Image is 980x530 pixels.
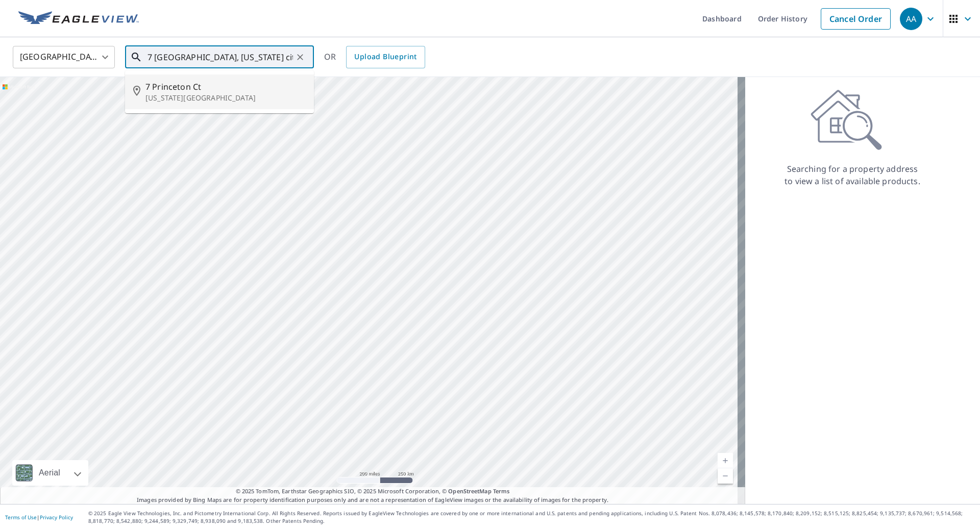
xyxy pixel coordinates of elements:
div: AA [900,8,922,30]
span: © 2025 TomTom, Earthstar Geographics SIO, © 2025 Microsoft Corporation, © [236,487,510,496]
a: Upload Blueprint [346,46,425,68]
button: Clear [293,50,307,64]
div: Aerial [12,460,88,486]
input: Search by address or latitude-longitude [148,43,293,71]
p: Searching for a property address to view a list of available products. [784,163,921,187]
a: Current Level 5, Zoom In [718,453,733,468]
p: | [5,514,73,520]
a: Privacy Policy [40,514,73,521]
img: EV Logo [18,11,139,27]
span: Upload Blueprint [354,51,416,63]
p: [US_STATE][GEOGRAPHIC_DATA] [145,93,306,103]
p: © 2025 Eagle View Technologies, Inc. and Pictometry International Corp. All Rights Reserved. Repo... [88,510,975,525]
span: 7 Princeton Ct [145,81,306,93]
a: Terms [493,487,510,495]
a: Cancel Order [821,8,891,30]
div: OR [324,46,425,68]
a: Current Level 5, Zoom Out [718,468,733,484]
a: OpenStreetMap [448,487,491,495]
a: Terms of Use [5,514,37,521]
div: Aerial [36,460,63,486]
div: [GEOGRAPHIC_DATA] [13,43,115,71]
